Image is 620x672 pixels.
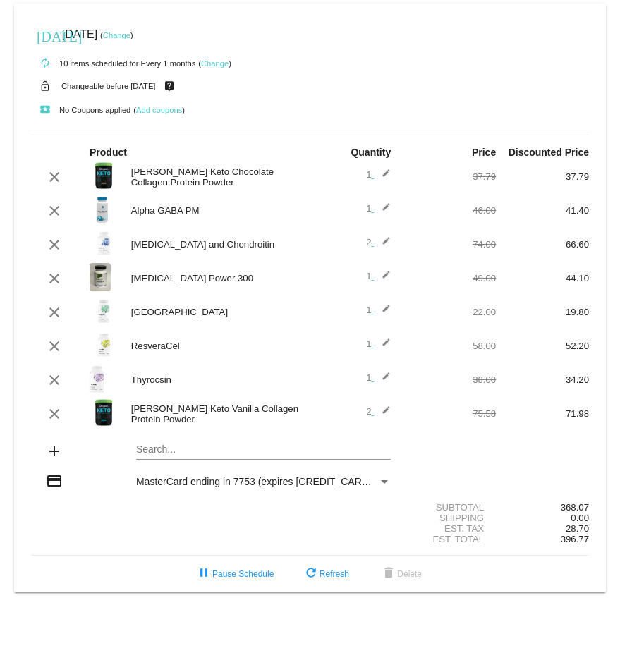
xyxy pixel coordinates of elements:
[496,273,589,283] div: 44.10
[380,569,422,579] span: Delete
[380,566,397,582] mat-icon: delete
[90,161,118,190] img: Orgain-KETO-chocolate-label.jpg
[403,171,496,182] div: 37.79
[37,77,54,95] mat-icon: lock_open
[201,59,229,68] a: Change
[291,561,360,587] button: Refresh
[31,106,130,114] small: No Coupons applied
[195,569,274,579] span: Pause Schedule
[403,273,496,283] div: 49.00
[403,205,496,216] div: 46.00
[184,561,285,587] button: Pause Schedule
[46,270,63,287] mat-icon: clear
[496,408,589,419] div: 71.98
[403,341,496,351] div: 58.00
[90,229,118,257] img: Glucosamine-Chondroitin-label-1.png
[351,147,391,158] strong: Quantity
[566,523,589,534] span: 28.70
[366,169,391,180] span: 1
[509,147,589,158] strong: Discounted Price
[61,82,156,90] small: Changeable before [DATE]
[366,271,391,281] span: 1
[46,236,63,253] mat-icon: clear
[31,59,195,68] small: 10 items scheduled for Every 1 months
[366,203,391,214] span: 1
[403,307,496,317] div: 22.00
[90,147,127,158] strong: Product
[403,374,496,385] div: 38.00
[90,297,118,325] img: Rhodiola-label.png
[366,338,391,349] span: 1
[496,307,589,317] div: 19.80
[403,408,496,419] div: 75.58
[496,171,589,182] div: 37.79
[133,106,185,114] small: ( )
[90,331,118,359] img: ResveraCel-label.png
[496,502,589,513] div: 368.07
[46,304,63,321] mat-icon: clear
[124,403,310,424] div: [PERSON_NAME] Keto Vanilla Collagen Protein Powder
[496,374,589,385] div: 34.20
[374,270,391,287] mat-icon: edit
[136,444,391,456] input: Search...
[136,476,391,487] mat-select: Payment Method
[403,239,496,250] div: 74.00
[37,102,54,118] mat-icon: local_play
[561,534,589,544] span: 396.77
[374,202,391,219] mat-icon: edit
[303,569,349,579] span: Refresh
[496,239,589,250] div: 66.60
[90,365,105,393] img: Thyrocsin-Label.jpg
[496,205,589,216] div: 41.40
[46,169,63,185] mat-icon: clear
[37,55,54,72] mat-icon: autorenew
[366,237,391,248] span: 2
[46,202,63,219] mat-icon: clear
[403,502,496,513] div: Subtotal
[496,341,589,351] div: 52.20
[374,338,391,355] mat-icon: edit
[195,566,212,582] mat-icon: pause
[366,406,391,417] span: 2
[403,513,496,523] div: Shipping
[46,372,63,389] mat-icon: clear
[161,77,178,95] mat-icon: live_help
[198,59,231,68] small: ( )
[46,405,63,422] mat-icon: clear
[46,472,63,489] mat-icon: credit_card
[46,443,63,460] mat-icon: add
[366,372,391,383] span: 1
[374,405,391,422] mat-icon: edit
[103,31,130,39] a: Change
[124,374,310,385] div: Thyrocsin
[571,513,589,523] span: 0.00
[374,236,391,253] mat-icon: edit
[124,341,310,351] div: ResveraCel
[90,195,113,224] img: alpha-gaba-pm-label.jpg
[136,476,406,487] span: MasterCard ending in 7753 (expires [CREDIT_CARD_DATA])
[472,147,496,158] strong: Price
[403,523,496,534] div: Est. Tax
[366,305,391,315] span: 1
[124,205,310,216] div: Alpha GABA PM
[136,106,182,114] a: Add coupons
[90,398,118,427] img: Orgain-KETO-label-vanilla.jpg
[374,169,391,185] mat-icon: edit
[369,561,433,587] button: Delete
[303,566,320,582] mat-icon: refresh
[100,31,133,39] small: ( )
[124,307,310,317] div: [GEOGRAPHIC_DATA]
[124,166,310,188] div: [PERSON_NAME] Keto Chocolate Collagen Protein Powder
[403,534,496,544] div: Est. Total
[124,273,310,283] div: [MEDICAL_DATA] Power 300
[46,338,63,355] mat-icon: clear
[374,372,391,389] mat-icon: edit
[90,263,111,291] img: CoQ10-Power-300-label-scaled.jpg
[374,304,391,321] mat-icon: edit
[124,239,310,250] div: [MEDICAL_DATA] and Chondroitin
[37,27,54,44] mat-icon: [DATE]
